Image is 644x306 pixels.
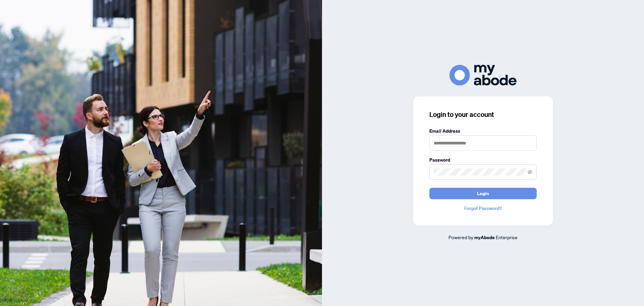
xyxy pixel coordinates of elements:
[429,188,537,199] button: Login
[449,65,517,85] img: ma-logo
[528,170,532,174] span: eye-invisible
[474,234,495,241] a: myAbode
[429,127,537,135] label: Email Address
[477,188,489,199] span: Login
[429,110,537,119] h3: Login to your account
[496,234,518,240] span: Enterprise
[429,205,537,212] a: Forgot Password?
[429,156,537,164] label: Password
[448,234,473,240] span: Powered by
